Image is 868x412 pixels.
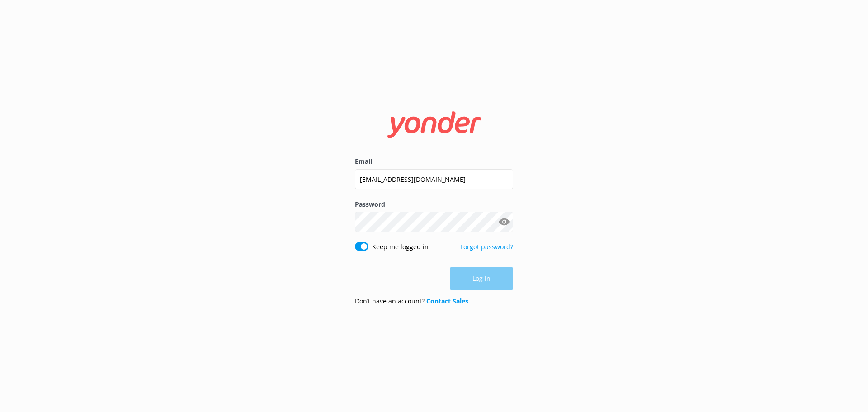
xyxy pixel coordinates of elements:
label: Keep me logged in [372,242,429,252]
button: Show password [495,213,513,231]
p: Don’t have an account? [355,296,468,306]
input: user@emailaddress.com [355,169,513,189]
a: Contact Sales [426,297,468,305]
a: Forgot password? [460,242,513,251]
label: Email [355,156,513,166]
label: Password [355,199,513,209]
